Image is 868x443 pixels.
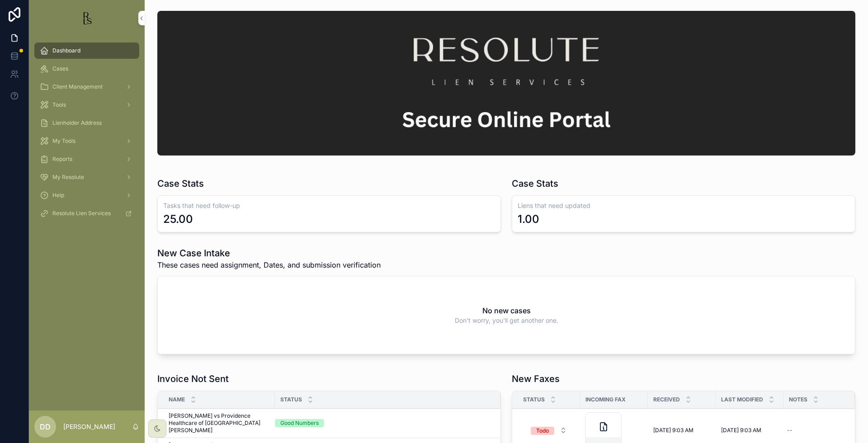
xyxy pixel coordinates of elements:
[536,427,549,435] div: Todo
[34,133,139,149] a: My Tools
[653,427,710,434] a: [DATE] 9:03 AM
[518,212,539,226] div: 1.00
[52,47,80,54] span: Dashboard
[280,396,302,403] span: Status
[455,316,558,325] span: Don't worry, you'll get another one.
[653,396,680,403] span: Received
[721,427,761,434] span: [DATE] 9:03 AM
[163,201,495,210] h3: Tasks that need follow-up
[157,372,229,385] h1: Invoice Not Sent
[482,305,531,316] h2: No new cases
[157,247,381,259] h1: New Case Intake
[52,65,68,72] span: Cases
[783,423,844,438] a: --
[789,396,807,403] span: Notes
[52,119,102,127] span: Lienholder Address
[63,422,115,431] p: [PERSON_NAME]
[518,201,849,210] h3: Liens that need updated
[157,259,381,270] span: These cases need assignment, Dates, and submission verification
[52,101,66,108] span: Tools
[80,11,94,25] img: App logo
[52,156,72,163] span: Reports
[523,396,545,403] span: Status
[169,396,185,403] span: Name
[169,412,269,434] a: [PERSON_NAME] vs Providence Healthcare of [GEOGRAPHIC_DATA][PERSON_NAME]
[512,177,558,190] h1: Case Stats
[34,115,139,131] a: Lienholder Address
[34,187,139,203] a: Help
[34,151,139,167] a: Reports
[512,372,560,385] h1: New Faxes
[52,137,75,145] span: My Tools
[721,396,763,403] span: Last Modified
[52,192,64,199] span: Help
[585,396,626,403] span: Incoming Fax
[280,419,319,427] div: Good Numbers
[787,427,793,434] div: --
[34,61,139,77] a: Cases
[52,174,84,181] span: My Resolute
[275,419,490,427] a: Good Numbers
[653,427,693,434] span: [DATE] 9:03 AM
[157,177,204,190] h1: Case Stats
[721,427,778,434] a: [DATE] 9:03 AM
[34,97,139,113] a: Tools
[40,421,51,432] span: DD
[163,212,193,226] div: 25.00
[52,210,111,217] span: Resolute Lien Services
[34,169,139,185] a: My Resolute
[34,205,139,221] a: Resolute Lien Services
[523,422,575,439] a: Select Button
[34,79,139,95] a: Client Management
[29,36,145,233] div: scrollable content
[52,83,103,90] span: Client Management
[34,42,139,59] a: Dashboard
[524,422,574,438] button: Select Button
